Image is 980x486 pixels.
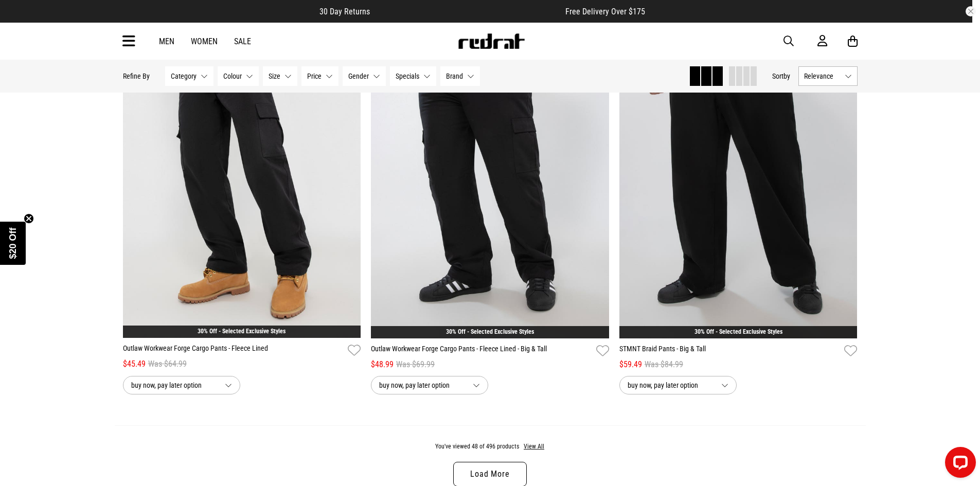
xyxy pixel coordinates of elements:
button: Close teaser [24,213,34,224]
p: Refine By [123,72,150,80]
span: buy now, pay later option [131,379,217,391]
a: 30% Off - Selected Exclusive Styles [446,328,534,335]
a: Outlaw Workwear Forge Cargo Pants - Fleece Lined - Big & Tall [371,344,592,358]
span: buy now, pay later option [628,379,713,391]
span: Colour [223,72,242,80]
span: $45.49 [123,358,146,370]
a: Men [159,37,174,46]
button: buy now, pay later option [619,376,737,394]
button: Price [301,66,338,86]
img: Redrat logo [457,33,525,49]
iframe: Customer reviews powered by Trustpilot [390,6,545,16]
span: Specials [396,72,419,80]
button: Brand [440,66,480,86]
span: 30 Day Returns [319,7,370,16]
span: Category [171,72,197,80]
span: $48.99 [371,358,394,371]
span: Was $64.99 [148,358,187,370]
iframe: LiveChat chat widget [937,443,980,486]
img: Stmnt Braid Pants - Big & Tall in Black [619,5,858,338]
span: Size [269,72,280,80]
button: Relevance [798,66,858,86]
span: Was $84.99 [645,358,683,371]
button: Gender [343,66,386,86]
span: $59.49 [619,358,642,371]
span: Gender [348,72,369,80]
span: by [783,72,790,80]
span: Relevance [804,72,841,80]
span: buy now, pay later option [379,379,465,391]
a: 30% Off - Selected Exclusive Styles [694,328,782,335]
img: Outlaw Workwear Forge Cargo Pants - Fleece Lined in Black [123,5,361,338]
a: STMNT Braid Pants - Big & Tall [619,344,841,358]
button: buy now, pay later option [371,376,488,394]
img: Outlaw Workwear Forge Cargo Pants - Fleece Lined - Big & Tall in Black [371,5,609,338]
button: View All [523,442,545,452]
span: Was $69.99 [396,358,435,371]
span: Brand [446,72,463,80]
a: Women [191,37,218,46]
button: Size [263,66,297,86]
a: 30% Off - Selected Exclusive Styles [198,328,286,335]
a: Outlaw Workwear Forge Cargo Pants - Fleece Lined [123,343,344,358]
span: Price [307,72,322,80]
span: $20 Off [8,227,18,259]
span: You've viewed 48 of 496 products [435,443,519,450]
button: buy now, pay later option [123,376,240,394]
button: Sortby [772,70,790,82]
span: Free Delivery Over $175 [565,7,645,16]
button: Colour [218,66,259,86]
button: Category [165,66,213,86]
button: Specials [390,66,436,86]
a: Sale [234,37,251,46]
